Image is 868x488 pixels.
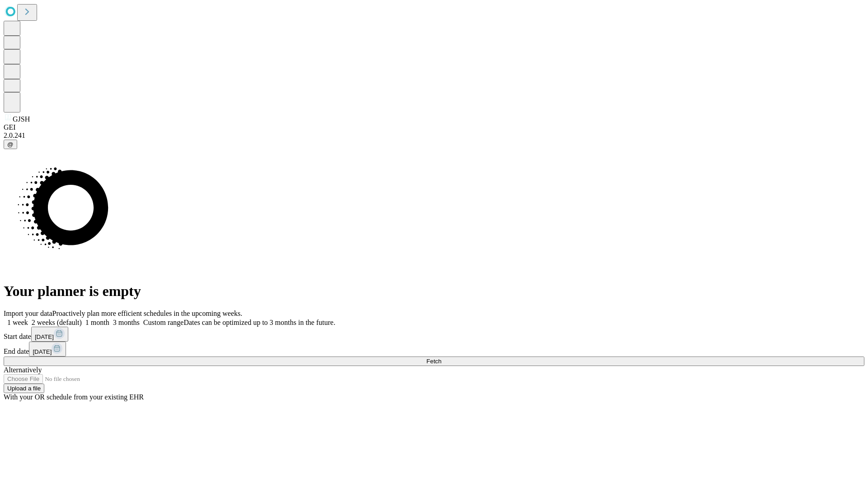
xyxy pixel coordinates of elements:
h1: Your planner is empty [4,283,864,300]
div: Start date [4,327,864,342]
span: Alternatively [4,366,42,374]
span: @ [7,141,14,148]
div: GEI [4,123,864,131]
button: [DATE] [31,327,68,342]
div: End date [4,342,864,357]
span: 3 months [113,319,140,326]
span: With your OR schedule from your existing EHR [4,393,144,401]
button: Fetch [4,357,864,366]
button: @ [4,140,17,149]
span: 2 weeks (default) [32,319,82,326]
span: Proactively plan more efficient schedules in the upcoming weeks. [52,310,242,317]
span: Custom range [143,319,184,326]
span: Import your data [4,310,52,317]
button: [DATE] [29,342,66,357]
span: GJSH [13,115,30,123]
span: [DATE] [33,348,52,355]
div: 2.0.241 [4,131,864,140]
span: Fetch [426,358,441,365]
button: Upload a file [4,384,44,393]
span: [DATE] [35,333,54,340]
span: 1 month [85,319,109,326]
span: 1 week [7,319,28,326]
span: Dates can be optimized up to 3 months in the future. [184,319,335,326]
